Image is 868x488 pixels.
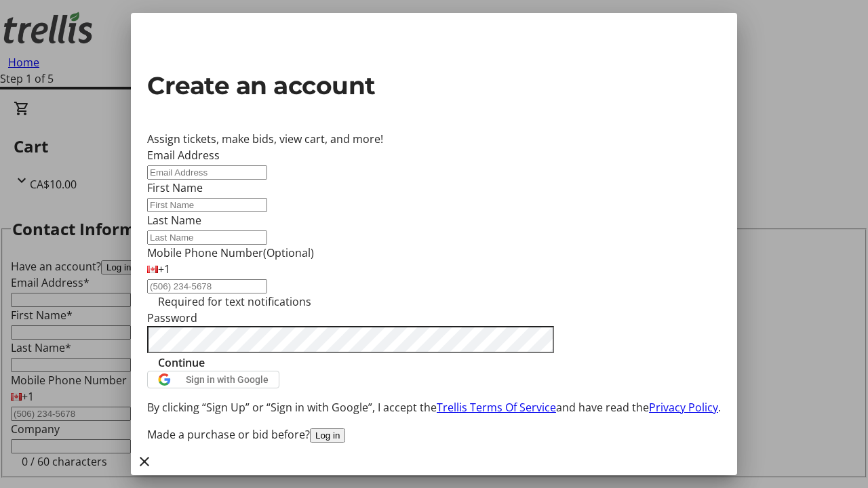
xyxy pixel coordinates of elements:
a: Trellis Terms Of Service [437,400,556,415]
input: (506) 234-5678 [147,279,267,293]
button: Close [131,448,158,475]
label: Email Address [147,148,220,163]
h2: Create an account [147,67,721,104]
button: Sign in with Google [147,371,279,388]
div: Assign tickets, make bids, view cart, and more! [147,131,721,147]
input: Email Address [147,165,267,180]
a: Privacy Policy [649,400,718,415]
div: Made a purchase or bid before? [147,426,721,443]
button: Log in [310,428,345,443]
label: First Name [147,180,203,195]
label: Mobile Phone Number (Optional) [147,245,314,260]
label: Password [147,310,197,325]
span: Sign in with Google [186,374,269,385]
tr-hint: Required for text notifications [158,293,311,310]
input: First Name [147,198,267,212]
label: Last Name [147,213,201,228]
button: Continue [147,354,216,371]
p: By clicking “Sign Up” or “Sign in with Google”, I accept the and have read the . [147,399,721,415]
input: Last Name [147,230,267,245]
span: Continue [158,354,205,371]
